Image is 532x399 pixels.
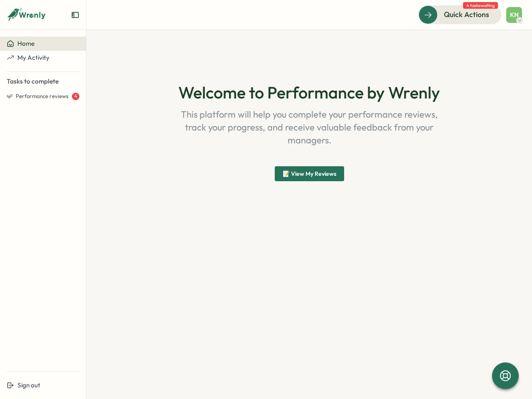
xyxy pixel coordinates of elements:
p: This platform will help you complete your performance reviews, track your progress, and receive v... [170,108,449,146]
span: My Activity [17,54,49,62]
span: Quick Actions [444,9,489,20]
p: Tasks to complete [7,77,79,86]
span: Sign out [17,381,40,389]
button: 📝 View My Reviews [275,166,344,181]
button: Expand sidebar [71,11,79,19]
span: Home [17,39,34,47]
button: Quick Actions [419,5,501,24]
span: 📝 View My Reviews [283,167,336,181]
span: 4 tasks waiting [463,2,498,9]
button: KN [506,7,522,23]
h1: Welcome to Performance by Wrenly [123,83,495,101]
span: KN [510,11,519,18]
div: 4 [72,93,79,100]
span: Performance reviews [16,93,69,100]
